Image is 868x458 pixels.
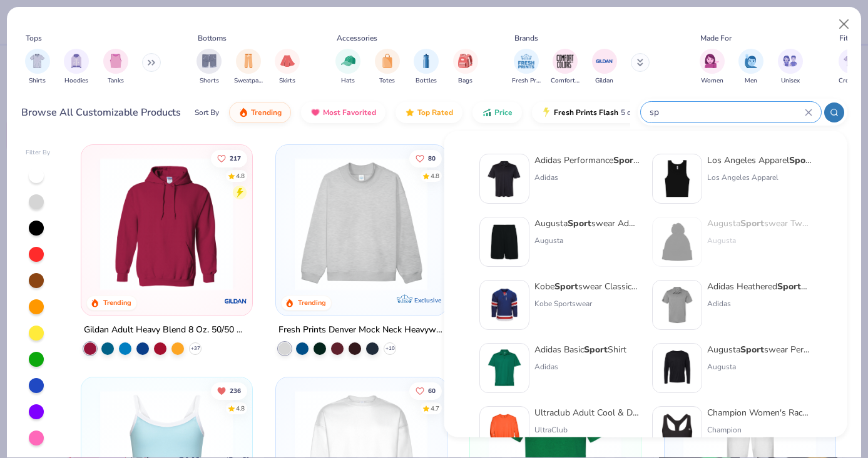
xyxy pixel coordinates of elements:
[431,404,439,413] div: 4.7
[103,49,128,86] button: filter button
[202,54,217,68] img: Shorts Image
[554,281,578,292] strong: Sport
[839,49,864,86] button: filter button
[700,49,725,86] div: filter for Women
[103,49,128,86] div: filter for Tanks
[592,49,617,86] div: filter for Gildan
[230,155,241,161] span: 217
[700,32,732,44] div: Made For
[701,76,723,86] span: Women
[414,49,439,86] div: filter for Bottles
[778,49,803,86] button: filter button
[409,149,442,167] button: Like
[109,54,123,68] img: Tanks Image
[301,102,385,123] button: Most Favorited
[556,52,574,71] img: Comfort Colors Image
[658,349,697,387] img: 57d99528-edd9-4c37-a2fc-48c038db1075
[375,49,400,86] button: filter button
[337,32,377,44] div: Accessories
[211,382,247,399] button: Unlike
[707,424,812,436] div: Champion
[658,159,697,198] img: 0078be9a-03b3-411b-89be-d603b0ff0527
[84,322,250,337] div: Gildan Adult Heavy Blend 8 Oz. 50/50 Hooded Sweatshirt
[335,49,360,86] button: filter button
[25,49,50,86] button: filter button
[532,102,677,123] button: Fresh Prints Flash5 day delivery
[700,49,725,86] button: filter button
[211,149,247,167] button: Like
[554,107,618,117] span: Fresh Prints Flash
[745,76,757,86] span: Men
[409,382,442,399] button: Like
[288,157,434,291] img: f5d85501-0dbb-4ee4-b115-c08fa3845d83
[30,54,44,68] img: Shirts Image
[379,76,395,86] span: Totes
[236,171,245,181] div: 4.8
[279,76,295,86] span: Skirts
[453,49,478,86] div: filter for Bags
[595,76,613,86] span: Gildan
[738,49,763,86] div: filter for Men
[485,159,524,198] img: 00301b22-e8bc-4003-8422-052696a025be
[485,222,524,261] img: 170da812-54fc-4990-8218-8b6bbc69013a
[551,49,580,86] button: filter button
[534,217,640,230] div: Augusta swear Adult Octane Short
[658,412,697,451] img: 13af5a44-94ba-40fc-8acb-37e0aebdb632
[94,157,239,291] img: 01756b78-01f6-4cc6-8d8a-3c30c1a0c8ac
[832,12,856,36] button: Close
[230,387,241,394] span: 236
[341,54,355,68] img: Hats Image
[385,344,394,352] span: + 10
[621,106,667,120] span: 5 day delivery
[234,49,263,86] div: filter for Sweatpants
[534,235,640,246] div: Augusta
[280,54,295,68] img: Skirts Image
[707,280,812,293] div: Adidas Heathered Shirt
[375,49,400,86] div: filter for Totes
[275,49,300,86] button: filter button
[419,54,433,68] img: Bottles Image
[740,217,764,229] strong: Sport
[198,32,227,44] div: Bottoms
[839,32,852,44] div: Fits
[238,107,248,117] img: trending.gif
[428,387,436,394] span: 60
[380,54,394,68] img: Totes Image
[707,235,812,246] div: Augusta
[534,343,626,356] div: Adidas Basic Shirt
[707,298,812,309] div: Adidas
[781,76,800,86] span: Unisex
[64,49,89,86] div: filter for Hoodies
[191,344,200,352] span: + 37
[341,76,355,86] span: Hats
[707,361,812,372] div: Augusta
[29,76,46,86] span: Shirts
[584,344,608,356] strong: Sport
[592,49,617,86] button: filter button
[517,52,536,71] img: Fresh Prints Image
[453,49,478,86] button: filter button
[417,107,453,117] span: Top Rated
[494,107,513,117] span: Price
[707,217,812,230] div: Augusta swear Two Layer Acrylic Knit Pom Beanie
[229,102,291,123] button: Trending
[705,54,719,68] img: Women Image
[200,76,219,86] span: Shorts
[234,76,263,86] span: Sweatpants
[428,155,436,161] span: 80
[310,107,320,117] img: most_fav.gif
[275,49,300,86] div: filter for Skirts
[534,424,640,436] div: UltraClub
[534,172,640,183] div: Adidas
[472,102,522,123] button: Price
[648,105,805,119] input: Try "T-Shirt"
[844,54,858,68] img: Cropped Image
[778,49,803,86] div: filter for Unisex
[707,172,812,183] div: Los Angeles Apparel
[414,296,441,304] span: Exclusive
[658,222,697,261] img: 3745069d-ac79-4102-9677-fa7ac27f2974
[512,76,541,86] span: Fresh Prints
[707,406,812,419] div: Champion Women's Racerback s Bra
[839,76,864,86] span: Cropped
[789,154,813,166] strong: Sport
